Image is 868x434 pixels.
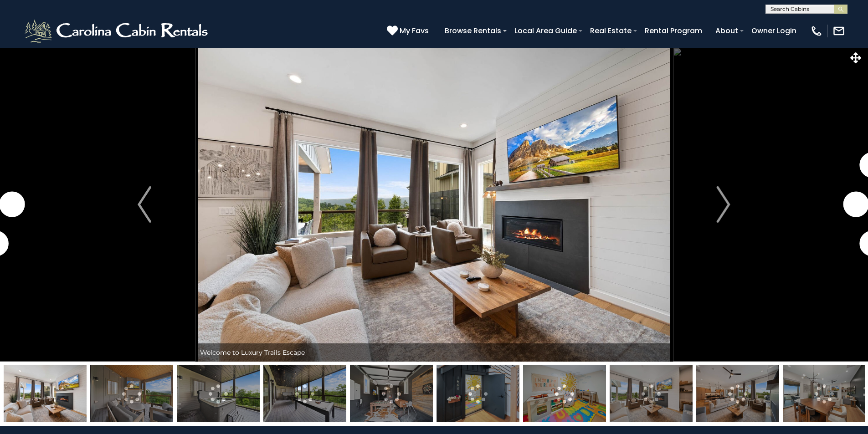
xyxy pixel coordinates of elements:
[387,25,431,37] a: My Favs
[783,365,866,422] img: 168408873
[195,343,673,362] div: Welcome to Luxury Trails Escape
[640,23,707,39] a: Rental Program
[717,186,730,223] img: arrow
[747,23,801,39] a: Owner Login
[138,186,151,223] img: arrow
[177,365,260,422] img: 168695577
[350,365,433,422] img: 168695603
[810,25,823,37] img: phone-regular-white.png
[610,365,693,422] img: 168695583
[832,25,845,37] img: mail-regular-white.png
[400,25,429,36] span: My Favs
[711,23,743,39] a: About
[586,23,636,39] a: Real Estate
[23,17,212,45] img: White-1-2.png
[673,47,774,362] button: Next
[4,365,87,422] img: 168695581
[440,23,506,39] a: Browse Rentals
[523,365,606,422] img: 168408887
[263,365,346,422] img: 168695573
[437,365,519,422] img: 168408899
[510,23,581,39] a: Local Area Guide
[696,365,779,422] img: 168695585
[90,365,173,422] img: 168695595
[94,47,195,362] button: Previous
